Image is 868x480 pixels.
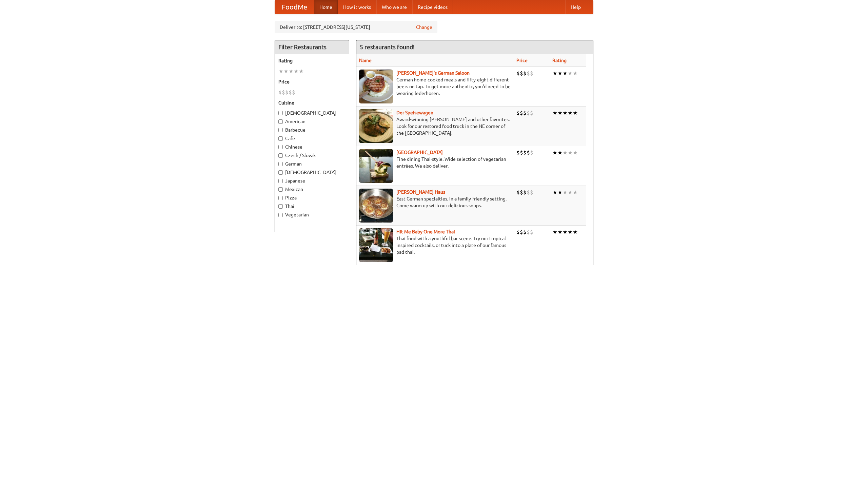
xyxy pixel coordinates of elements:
img: speisewagen.jpg [359,109,393,143]
li: $ [520,189,523,196]
a: [PERSON_NAME]'s German Saloon [396,70,470,76]
a: Name [359,58,372,63]
li: ★ [557,109,563,117]
label: German [278,160,346,167]
li: $ [289,89,292,96]
li: $ [530,109,533,117]
label: Cafe [278,135,346,142]
label: Vegetarian [278,211,346,218]
li: ★ [568,228,573,236]
li: ★ [568,149,573,156]
li: ★ [552,109,557,117]
h5: Price [278,78,346,85]
li: $ [520,109,523,117]
li: ★ [552,149,557,156]
a: [PERSON_NAME] Haus [396,189,445,195]
li: ★ [278,68,283,75]
p: Thai food with a youthful bar scene. Try our tropical inspired cocktails, or tuck into a plate of... [359,235,511,255]
li: $ [520,70,523,77]
li: $ [527,149,530,156]
img: kohlhaus.jpg [359,189,393,223]
h5: Rating [278,57,346,64]
li: ★ [299,68,304,75]
li: $ [285,89,289,96]
a: [GEOGRAPHIC_DATA] [396,150,443,155]
li: $ [516,149,520,156]
li: $ [527,70,530,77]
p: Award-winning [PERSON_NAME] and other favorites. Look for our restored food truck in the NE corne... [359,116,511,136]
label: Japanese [278,177,346,184]
li: $ [523,149,527,156]
li: $ [520,149,523,156]
input: [DEMOGRAPHIC_DATA] [278,111,283,115]
li: $ [527,228,530,236]
a: Hit Me Baby One More Thai [396,229,455,234]
input: Pizza [278,196,283,200]
li: ★ [563,189,568,196]
a: Change [416,24,432,31]
input: Japanese [278,179,283,183]
label: Barbecue [278,127,346,133]
label: Pizza [278,194,346,201]
label: Chinese [278,143,346,150]
a: Der Speisewagen [396,110,433,115]
li: $ [523,70,527,77]
input: Barbecue [278,128,283,132]
li: $ [292,89,295,96]
input: Vegetarian [278,213,283,217]
label: Thai [278,203,346,210]
a: Recipe videos [412,0,453,14]
p: Fine dining Thai-style. Wide selection of vegetarian entrées. We also deliver. [359,156,511,169]
h4: Filter Restaurants [275,40,349,54]
li: ★ [568,109,573,117]
li: $ [282,89,285,96]
a: Home [314,0,338,14]
li: $ [523,228,527,236]
li: ★ [552,70,557,77]
li: ★ [568,189,573,196]
input: Czech / Slovak [278,153,283,158]
label: American [278,118,346,125]
li: ★ [563,228,568,236]
li: ★ [283,68,289,75]
li: ★ [294,68,299,75]
li: ★ [557,228,563,236]
a: Help [565,0,586,14]
img: esthers.jpg [359,70,393,103]
label: Mexican [278,186,346,193]
h5: Cuisine [278,99,346,106]
input: Cafe [278,136,283,141]
li: $ [520,228,523,236]
li: ★ [573,228,578,236]
p: East German specialties, in a family-friendly setting. Come warm up with our delicious soups. [359,195,511,209]
li: $ [516,189,520,196]
div: Deliver to: [STREET_ADDRESS][US_STATE] [275,21,437,33]
img: babythai.jpg [359,228,393,262]
li: ★ [563,70,568,77]
li: ★ [557,149,563,156]
a: FoodMe [275,0,314,14]
li: $ [530,189,533,196]
li: ★ [557,189,563,196]
li: ★ [573,149,578,156]
li: ★ [552,228,557,236]
a: Rating [552,58,567,63]
li: $ [516,70,520,77]
li: $ [516,109,520,117]
li: ★ [563,149,568,156]
label: Czech / Slovak [278,152,346,159]
li: ★ [557,70,563,77]
input: Mexican [278,187,283,192]
p: German home-cooked meals and fifty-eight different beers on tap. To get more authentic, you'd nee... [359,76,511,97]
input: American [278,119,283,124]
li: ★ [563,109,568,117]
li: $ [527,109,530,117]
a: Price [516,58,528,63]
ng-pluralize: 5 restaurants found! [360,44,415,50]
li: ★ [568,70,573,77]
